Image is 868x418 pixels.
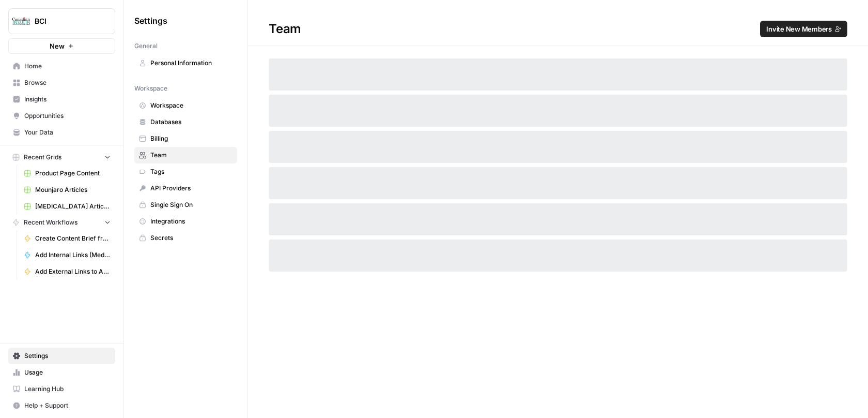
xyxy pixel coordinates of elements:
[134,163,237,180] a: Tags
[50,41,65,51] span: New
[19,247,115,263] a: Add Internal Links (Medications)
[8,150,115,165] button: Recent Grids
[134,55,237,71] a: Personal Information
[35,267,111,276] span: Add External Links to Article
[134,14,167,27] span: Settings
[19,230,115,247] a: Create Content Brief from Keyword - Mounjaro
[150,217,233,226] span: Integrations
[134,130,237,147] a: Billing
[8,124,115,141] a: Your Data
[8,108,115,124] a: Opportunities
[35,234,111,243] span: Create Content Brief from Keyword - Mounjaro
[8,348,115,364] a: Settings
[134,41,158,51] span: General
[150,200,233,210] span: Single Sign On
[24,218,78,227] span: Recent Workflows
[35,250,111,260] span: Add Internal Links (Medications)
[134,180,237,197] a: API Providers
[134,230,237,246] a: Secrets
[35,202,111,211] span: [MEDICAL_DATA] Articles
[19,165,115,182] a: Product Page Content
[24,111,111,121] span: Opportunities
[134,147,237,163] a: Team
[134,213,237,230] a: Integrations
[150,101,233,110] span: Workspace
[8,215,115,230] button: Recent Workflows
[134,84,167,93] span: Workspace
[8,38,115,54] button: New
[19,182,115,198] a: Mounjaro Articles
[766,24,832,34] span: Invite New Members
[24,62,111,71] span: Home
[134,97,237,114] a: Workspace
[248,21,868,37] div: Team
[19,198,115,215] a: [MEDICAL_DATA] Articles
[8,74,115,91] a: Browse
[24,368,111,377] span: Usage
[150,233,233,243] span: Secrets
[24,95,111,104] span: Insights
[760,21,847,37] button: Invite New Members
[150,151,233,160] span: Team
[35,185,111,195] span: Mounjaro Articles
[35,169,111,178] span: Product Page Content
[150,134,233,143] span: Billing
[24,128,111,137] span: Your Data
[35,16,97,26] span: BCI
[134,114,237,130] a: Databases
[150,184,233,193] span: API Providers
[8,58,115,74] a: Home
[8,397,115,414] button: Help + Support
[12,12,30,31] img: BCI Logo
[8,91,115,108] a: Insights
[24,78,111,87] span: Browse
[134,197,237,213] a: Single Sign On
[8,381,115,397] a: Learning Hub
[150,117,233,127] span: Databases
[8,8,115,34] button: Workspace: BCI
[24,401,111,410] span: Help + Support
[24,384,111,394] span: Learning Hub
[150,167,233,176] span: Tags
[150,58,233,68] span: Personal Information
[19,263,115,280] a: Add External Links to Article
[8,364,115,381] a: Usage
[24,351,111,361] span: Settings
[24,153,61,162] span: Recent Grids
